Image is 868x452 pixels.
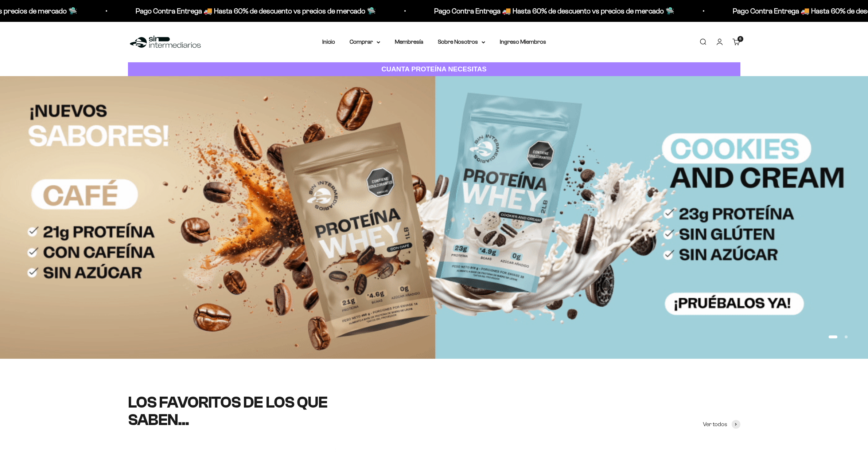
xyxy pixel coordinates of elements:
[739,37,742,41] span: 6
[395,39,423,45] a: Membresía
[381,65,487,73] strong: CUANTA PROTEÍNA NECESITAS
[350,37,380,47] summary: Comprar
[438,37,485,47] summary: Sobre Nosotros
[703,420,727,429] span: Ver todos
[128,62,740,76] a: CUANTA PROTEÍNA NECESITAS
[703,420,740,429] a: Ver todos
[128,5,368,17] p: Pago Contra Entrega 🚚 Hasta 60% de descuento vs precios de mercado 🛸
[322,39,335,45] a: Inicio
[128,393,328,429] split-lines: LOS FAVORITOS DE LOS QUE SABEN...
[426,5,666,17] p: Pago Contra Entrega 🚚 Hasta 60% de descuento vs precios de mercado 🛸
[500,39,546,45] a: Ingreso Miembros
